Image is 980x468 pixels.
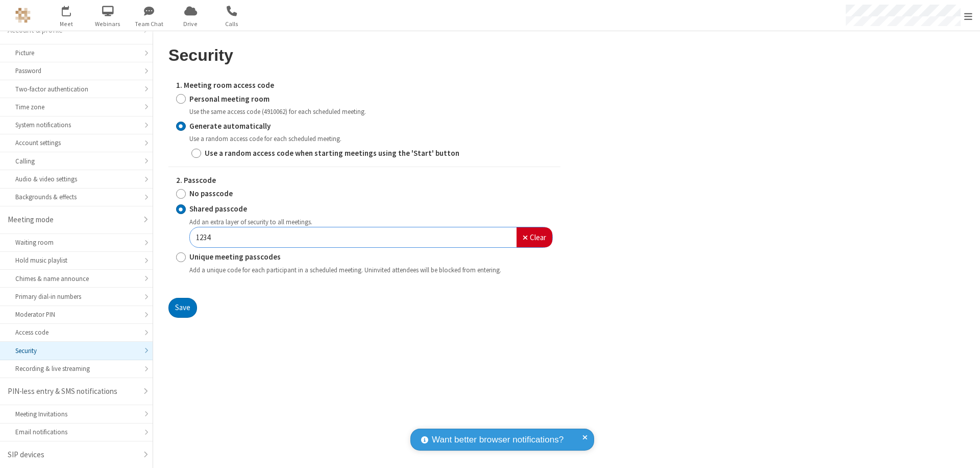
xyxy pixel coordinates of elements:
[168,46,560,64] h2: Security
[15,156,137,166] div: Calling
[205,148,459,158] strong: Use a random access code when starting meetings using the 'Start' button
[171,19,210,29] span: Drive
[8,449,137,461] div: SIP devices
[15,292,137,301] div: Primary dial-in numbers
[8,386,137,397] div: PIN-less entry & SMS notifications
[176,175,553,186] label: 2. Passcode
[15,364,137,373] div: Recording & live streaming
[189,252,281,262] strong: Unique meeting passcodes
[189,134,553,144] div: Use a random access code for each scheduled meeting.
[47,19,86,29] span: Meet
[15,66,137,76] div: Password
[189,107,553,116] div: Use the same access code (4910062) for each scheduled meeting.
[189,217,553,227] div: Add an extra layer of security to all meetings.
[190,227,517,247] input: Enter the passcode you want here
[15,48,137,58] div: Picture
[15,192,137,202] div: Backgrounds & effects
[15,138,137,148] div: Account settings
[15,174,137,184] div: Audio & video settings
[517,227,552,247] button: Clear
[15,274,137,284] div: Chimes & name announce
[130,19,168,29] span: Team Chat
[15,346,137,356] div: Security
[69,6,76,13] div: 8
[189,94,269,104] strong: Personal meeting room
[954,441,972,461] iframe: Chat
[15,327,137,337] div: Access code
[15,238,137,247] div: Waiting room
[189,189,233,198] strong: No passcode
[15,427,137,437] div: Email notifications
[189,121,271,131] strong: Generate automatically
[189,265,553,275] div: Add a unique code for each participant in a scheduled meeting. Uninvited attendees will be blocke...
[89,19,127,29] span: Webinars
[189,204,247,214] strong: Shared passcode
[432,433,563,447] span: Want better browser notifications?
[15,310,137,319] div: Moderator PIN
[213,19,251,29] span: Calls
[15,120,137,130] div: System notifications
[168,298,197,318] button: Save
[15,102,137,112] div: Time zone
[176,80,553,91] label: 1. Meeting room access code
[15,409,137,419] div: Meeting Invitations
[8,214,137,226] div: Meeting mode
[15,84,137,94] div: Two-factor authentication
[15,255,137,265] div: Hold music playlist
[15,8,31,23] img: QA Selenium DO NOT DELETE OR CHANGE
